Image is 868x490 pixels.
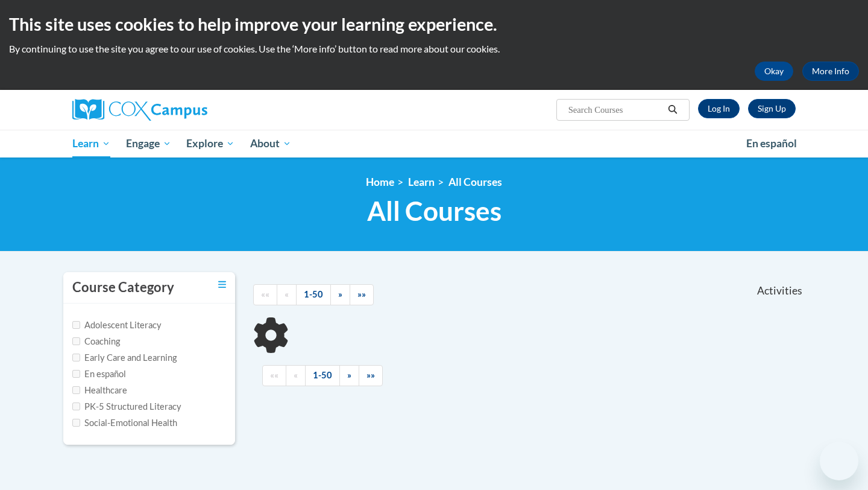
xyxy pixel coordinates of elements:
[802,62,859,81] a: More Info
[746,137,797,150] span: En español
[242,130,299,157] a: About
[286,365,306,386] a: Previous
[567,103,664,117] input: Search Courses
[72,136,110,151] span: Learn
[72,384,127,397] label: Healthcare
[72,99,301,121] a: Cox Campus
[448,176,502,188] a: All Courses
[757,284,802,297] span: Activities
[366,176,394,188] a: Home
[698,99,740,118] a: Log In
[755,62,793,81] button: Okay
[64,130,118,157] a: Learn
[72,319,162,332] label: Adolescent Literacy
[218,278,226,291] a: Toggle collapse
[9,12,859,36] h2: This site uses cookies to help improve your learning experience.
[285,289,289,299] span: «
[347,370,351,380] span: »
[367,195,502,227] span: All Courses
[270,370,278,380] span: ««
[330,284,350,305] a: Next
[305,365,340,386] a: 1-50
[250,136,291,151] span: About
[72,99,207,121] img: Cox Campus
[408,176,435,188] a: Learn
[9,42,859,56] p: By continuing to use the site you agree to our use of cookies. Use the ‘More info’ button to read...
[277,284,297,305] a: Previous
[72,370,80,378] input: Checkbox for Options
[350,284,374,305] a: End
[296,284,331,305] a: 1-50
[339,365,359,386] a: Next
[664,103,682,117] button: Search
[359,365,383,386] a: End
[72,416,177,430] label: Social-Emotional Health
[72,386,80,394] input: Checkbox for Options
[738,131,805,156] a: En español
[72,278,174,297] h3: Course Category
[126,136,171,151] span: Engage
[72,400,181,413] label: PK-5 Structured Literacy
[72,402,80,410] input: Checkbox for Options
[357,289,366,299] span: »»
[72,335,120,348] label: Coaching
[338,289,342,299] span: »
[72,367,126,381] label: En español
[118,130,179,157] a: Engage
[186,136,234,151] span: Explore
[294,370,298,380] span: «
[72,419,80,427] input: Checkbox for Options
[54,130,814,157] div: Main menu
[820,442,858,480] iframe: Button to launch messaging window
[262,365,286,386] a: Begining
[748,99,796,118] a: Register
[72,351,177,364] label: Early Care and Learning
[253,284,277,305] a: Begining
[261,289,269,299] span: ««
[72,337,80,345] input: Checkbox for Options
[366,370,375,380] span: »»
[72,321,80,329] input: Checkbox for Options
[178,130,242,157] a: Explore
[72,354,80,361] input: Checkbox for Options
